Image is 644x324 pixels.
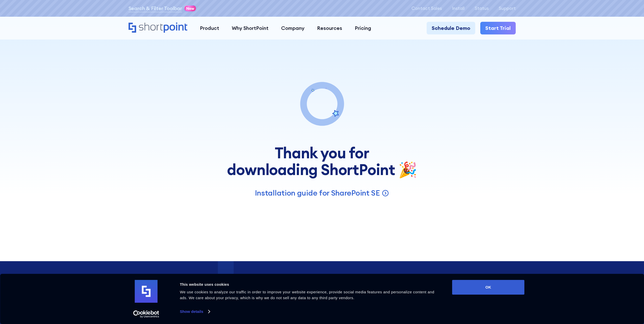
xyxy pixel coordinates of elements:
[480,22,516,34] a: Start Trial
[194,22,225,34] a: Product
[200,24,219,32] div: Product
[411,6,442,11] a: Contact Sales
[180,290,434,300] span: We use cookies to analyze our traffic in order to improve your website experience, provide social...
[255,188,389,198] a: Installation guide for SharePoint SE
[129,23,188,33] a: Home
[255,188,380,198] p: Installation guide for SharePoint SE
[129,5,182,12] a: Search & Filter Toolbar
[427,22,475,34] a: Schedule Demo
[499,6,516,11] a: Support
[311,22,348,34] a: Resources
[452,280,525,295] button: OK
[180,308,210,315] a: Show details
[317,24,342,32] div: Resources
[180,281,441,288] div: This website uses cookies
[232,24,268,32] div: Why ShortPoint
[348,22,378,34] a: Pricing
[275,22,311,34] a: Company
[281,24,304,32] div: Company
[225,22,275,34] a: Why ShortPoint
[355,24,371,32] div: Pricing
[475,6,489,11] a: Status
[124,310,168,318] a: Usercentrics Cookiebot - opens in a new window
[452,6,465,11] a: Install
[135,280,158,303] img: logo
[160,144,484,178] h1: Thank you for downloading ShortPoint 🎉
